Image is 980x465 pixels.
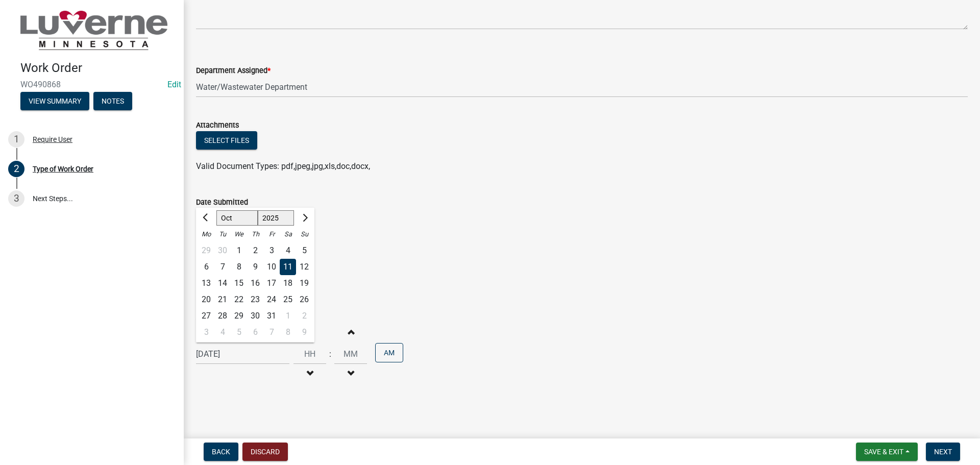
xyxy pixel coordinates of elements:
div: 26 [296,291,312,308]
div: Thursday, October 9, 2025 [247,259,263,275]
div: 17 [263,275,280,291]
div: Thursday, October 23, 2025 [247,291,263,308]
div: Friday, October 10, 2025 [263,259,280,275]
div: Saturday, October 11, 2025 [280,259,296,275]
div: Monday, October 20, 2025 [198,291,214,308]
button: AM [375,343,403,362]
div: 12 [296,259,312,275]
div: 13 [198,275,214,291]
div: : [326,348,334,360]
div: Friday, October 31, 2025 [263,308,280,324]
div: Sunday, October 5, 2025 [296,242,312,259]
input: Minutes [334,344,367,364]
div: 8 [280,324,296,340]
button: Next month [298,210,310,226]
button: Previous month [200,210,212,226]
div: Wednesday, October 22, 2025 [231,291,247,308]
div: Monday, November 3, 2025 [198,324,214,340]
div: Sunday, October 12, 2025 [296,259,312,275]
span: Valid Document Types: pdf,jpeg,jpg,xls,doc,docx, [196,161,370,171]
div: 3 [198,324,214,340]
span: WO490868 [20,80,163,89]
input: mm/dd/yyyy [196,344,289,364]
button: Save & Exit [856,443,918,461]
div: 15 [231,275,247,291]
label: Date Submitted [196,199,248,206]
div: We [231,226,247,242]
div: Wednesday, October 1, 2025 [231,242,247,259]
div: Sunday, November 9, 2025 [296,324,312,340]
div: 18 [280,275,296,291]
div: Thursday, October 2, 2025 [247,242,263,259]
button: Discard [242,443,288,461]
div: Fr [263,226,280,242]
div: Tu [214,226,231,242]
div: 11 [280,259,296,275]
div: 29 [231,308,247,324]
div: 9 [247,259,263,275]
button: Select files [196,131,257,150]
label: Attachments [196,122,239,129]
div: 2 [296,308,312,324]
span: Back [212,448,230,456]
span: Next [934,448,952,456]
div: 6 [198,259,214,275]
div: Tuesday, October 28, 2025 [214,308,231,324]
div: Require User [33,136,72,143]
div: 21 [214,291,231,308]
button: View Summary [20,92,89,110]
div: 31 [263,308,280,324]
div: Friday, November 7, 2025 [263,324,280,340]
wm-modal-confirm: Edit Application Number [167,80,181,89]
h4: Work Order [20,61,176,76]
div: 2 [8,161,24,177]
div: Friday, October 24, 2025 [263,291,280,308]
span: Save & Exit [864,448,903,456]
input: Hours [293,344,326,364]
div: Monday, September 29, 2025 [198,242,214,259]
div: 19 [296,275,312,291]
div: 4 [214,324,231,340]
div: 6 [247,324,263,340]
div: 3 [263,242,280,259]
div: Wednesday, October 15, 2025 [231,275,247,291]
div: Th [247,226,263,242]
div: 22 [231,291,247,308]
div: 1 [8,131,24,148]
div: 4 [280,242,296,259]
div: 14 [214,275,231,291]
div: 2 [247,242,263,259]
div: 5 [296,242,312,259]
div: 10 [263,259,280,275]
div: 1 [280,308,296,324]
div: Friday, October 17, 2025 [263,275,280,291]
div: Saturday, October 18, 2025 [280,275,296,291]
div: Saturday, November 8, 2025 [280,324,296,340]
div: 1 [231,242,247,259]
div: Tuesday, November 4, 2025 [214,324,231,340]
select: Select year [258,210,295,226]
div: 3 [8,190,24,207]
div: Sunday, October 19, 2025 [296,275,312,291]
div: Saturday, October 4, 2025 [280,242,296,259]
div: 8 [231,259,247,275]
div: Thursday, November 6, 2025 [247,324,263,340]
div: Tuesday, October 7, 2025 [214,259,231,275]
div: Friday, October 3, 2025 [263,242,280,259]
button: Next [926,443,960,461]
div: Wednesday, November 5, 2025 [231,324,247,340]
div: 23 [247,291,263,308]
wm-modal-confirm: Notes [93,97,132,106]
div: Monday, October 27, 2025 [198,308,214,324]
div: 20 [198,291,214,308]
div: Monday, October 13, 2025 [198,275,214,291]
div: Type of Work Order [33,165,93,173]
div: 28 [214,308,231,324]
div: 9 [296,324,312,340]
div: Monday, October 6, 2025 [198,259,214,275]
div: Tuesday, October 21, 2025 [214,291,231,308]
div: 24 [263,291,280,308]
div: Sunday, November 2, 2025 [296,308,312,324]
div: Sa [280,226,296,242]
a: Edit [167,80,181,89]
